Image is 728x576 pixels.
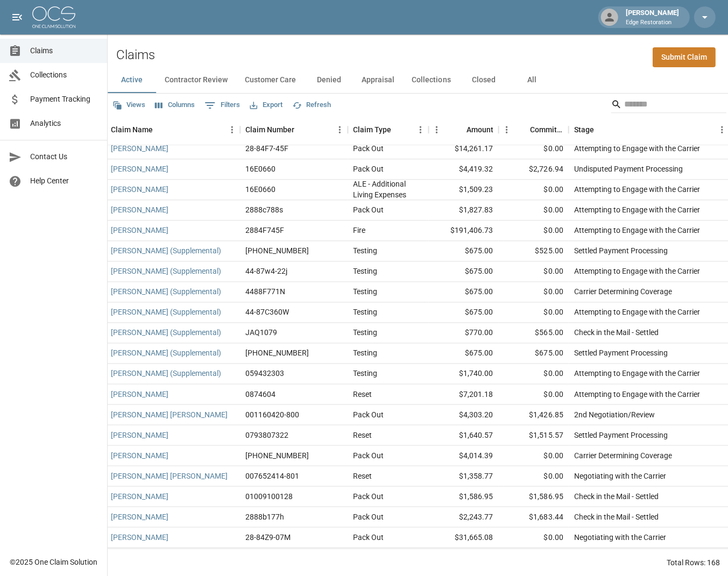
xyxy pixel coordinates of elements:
[574,327,658,338] div: Check in the Mail - Settled
[116,47,155,63] h2: Claims
[574,531,666,542] div: Negotiating with the Carrier
[498,282,568,302] div: $0.00
[111,490,168,501] a: [PERSON_NAME]
[353,511,384,522] div: Pack Out
[152,97,197,113] button: Select columns
[30,69,98,81] span: Collections
[451,122,466,137] button: Sort
[32,6,75,28] img: ocs-logo-white-transparent.png
[353,429,372,440] div: Reset
[245,245,309,256] div: 300-0463490-2025
[428,547,498,568] div: $9,401.12
[353,347,377,358] div: Testing
[353,327,377,338] div: Testing
[245,163,275,174] div: 16E0660
[289,97,334,113] button: Refresh
[245,115,294,145] div: Claim Number
[245,531,291,542] div: 28-84Z9-07M
[245,409,299,419] div: 001160420-800
[111,204,168,215] a: [PERSON_NAME]
[498,384,568,404] div: $0.00
[574,286,672,297] div: Carrier Determining Coverage
[331,122,348,138] button: Menu
[245,184,275,195] div: 16E0660
[111,266,221,276] a: [PERSON_NAME] (Supplemental)
[498,364,568,384] div: $0.00
[428,122,444,138] button: Menu
[625,18,678,27] p: Edge Restoration
[353,470,372,481] div: Reset
[428,302,498,323] div: $675.00
[111,347,221,358] a: [PERSON_NAME] (Supplemental)
[245,347,309,358] div: 01-009-061915
[498,547,568,568] div: $2,912.99
[111,184,168,195] a: [PERSON_NAME]
[245,307,289,317] div: 44-87C360W
[403,67,459,93] button: Collections
[111,450,168,460] a: [PERSON_NAME]
[111,225,168,236] a: [PERSON_NAME]
[30,151,98,162] span: Contact Us
[111,409,228,419] a: [PERSON_NAME] [PERSON_NAME]
[245,225,284,236] div: 2884F745F
[498,122,514,138] button: Menu
[652,47,715,67] a: Submit Claim
[498,466,568,486] div: $0.00
[305,67,353,93] button: Denied
[574,115,593,145] div: Stage
[353,266,377,276] div: Testing
[428,507,498,527] div: $2,243.77
[111,115,153,145] div: Claim Name
[574,429,667,440] div: Settled Payment Processing
[428,527,498,547] div: $31,665.08
[428,466,498,486] div: $1,358.77
[111,470,228,481] a: [PERSON_NAME] [PERSON_NAME]
[498,159,568,180] div: $2,726.94
[105,115,240,145] div: Claim Name
[30,45,98,56] span: Claims
[245,286,285,297] div: 4488F771N
[466,115,493,145] div: Amount
[108,67,728,93] div: dynamic tabs
[111,388,168,399] a: [PERSON_NAME]
[574,450,672,460] div: Carrier Determining Coverage
[30,118,98,129] span: Analytics
[428,404,498,425] div: $4,303.20
[245,388,275,399] div: 0874604
[245,327,277,338] div: JAQ1079
[245,429,288,440] div: 0793807322
[353,307,377,317] div: Testing
[353,67,403,93] button: Appraisal
[353,163,384,174] div: Pack Out
[428,180,498,200] div: $1,509.23
[574,388,699,399] div: Attempting to Engage with the Carrier
[245,511,284,522] div: 2888b177h
[236,67,305,93] button: Customer Care
[30,94,98,105] span: Payment Tracking
[428,241,498,261] div: $675.00
[574,245,667,256] div: Settled Payment Processing
[498,425,568,445] div: $1,515.57
[428,115,498,145] div: Amount
[529,115,563,145] div: Committed Amount
[111,511,168,522] a: [PERSON_NAME]
[245,143,288,154] div: 28-84F7-45F
[111,368,221,379] a: [PERSON_NAME] (Supplemental)
[666,557,719,567] div: Total Rows: 168
[153,122,168,137] button: Sort
[353,286,377,297] div: Testing
[498,115,568,145] div: Committed Amount
[245,450,309,460] div: 01-004-056780
[353,450,384,460] div: Pack Out
[428,139,498,159] div: $14,261.17
[111,245,221,256] a: [PERSON_NAME] (Supplemental)
[574,511,658,522] div: Check in the Mail - Settled
[10,556,97,567] div: © 2025 One Claim Solution
[245,490,293,501] div: 01009100128
[348,115,428,145] div: Claim Type
[498,404,568,425] div: $1,426.85
[247,97,285,113] button: Export
[353,143,384,154] div: Pack Out
[108,67,156,93] button: Active
[428,323,498,343] div: $770.00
